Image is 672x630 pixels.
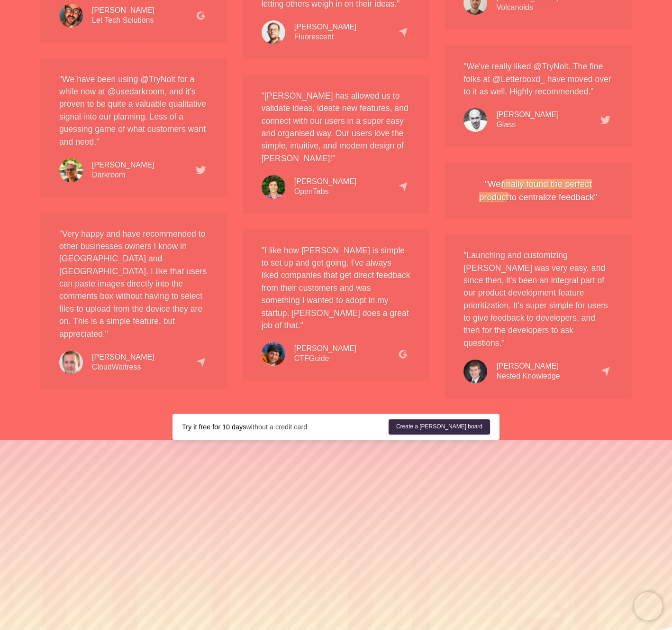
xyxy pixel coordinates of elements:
strong: Try it free for 10 days [182,423,246,431]
div: CloudWaitress [92,352,154,372]
img: testimonial-kevin.7f980a5c3c.jpg [463,360,487,383]
div: Nested Knowledge [496,361,560,381]
img: testimonial-tweet.366304717c.png [196,166,206,175]
img: capterra.78f6e3bf33.png [196,357,206,367]
div: [PERSON_NAME] [294,344,357,354]
img: testimonial-umberto.2540ef7933.jpg [262,175,285,199]
img: g2.cb6f757962.png [196,10,206,20]
p: "We've really liked @TryNolt. The fine folks at @Letterboxd_ have moved over to it as well. Highl... [463,60,613,98]
div: [PERSON_NAME] [92,160,154,170]
img: testimonial-scott.8bc7d11d2a.jpg [59,4,83,28]
div: [PERSON_NAME] [92,6,154,16]
div: Let Tech Solutions [92,6,154,26]
p: "Launching and customizing [PERSON_NAME] was very easy, and since then, it's been an integral par... [463,249,613,349]
img: g2.cb6f757962.png [398,349,408,359]
p: "Very happy and have recommended to other businesses owners I know in [GEOGRAPHIC_DATA] and [GEOG... [59,228,209,341]
iframe: Chatra live chat [634,592,663,621]
div: [PERSON_NAME] [294,177,357,187]
p: "[PERSON_NAME] has allowed us to validate ideas, ideate new features, and connect with our users ... [262,90,411,165]
div: [PERSON_NAME] [294,22,357,32]
em: finally found the perfect product [479,179,591,202]
img: testimonial-tomwatson.c8c24550f9.jpg [463,108,487,132]
img: testimonial-christopher.57c50d1362.jpg [59,351,83,374]
div: without a credit card [182,422,389,432]
p: "We have been using @TryNolt for a while now at @usedarkroom, and it’s proven to be quite a valua... [59,73,209,148]
img: testimonial-pranav.6c855e311b.jpg [262,342,285,366]
div: [PERSON_NAME] [496,361,560,371]
img: testimonial-kelsey.ce8218c6df.jpg [262,20,285,44]
div: "We to centralize feedback" [463,177,613,204]
div: CTFGuide [294,344,357,364]
div: Darkroom [92,160,154,180]
a: Create a [PERSON_NAME] board [389,419,490,435]
img: capterra.78f6e3bf33.png [398,182,408,192]
div: [PERSON_NAME] [92,352,154,362]
div: [PERSON_NAME] [496,110,559,120]
img: capterra.78f6e3bf33.png [600,366,610,376]
img: capterra.78f6e3bf33.png [398,27,408,37]
img: testimonial-jasper.06455394a6.jpg [59,158,83,182]
div: OpenTabs [294,177,357,197]
div: Fluorescent [294,22,357,42]
div: Glass [496,110,559,130]
img: testimonial-tweet.366304717c.png [600,116,610,124]
p: "I like how [PERSON_NAME] is simple to set up and get going. I've always liked companies that get... [262,244,411,332]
